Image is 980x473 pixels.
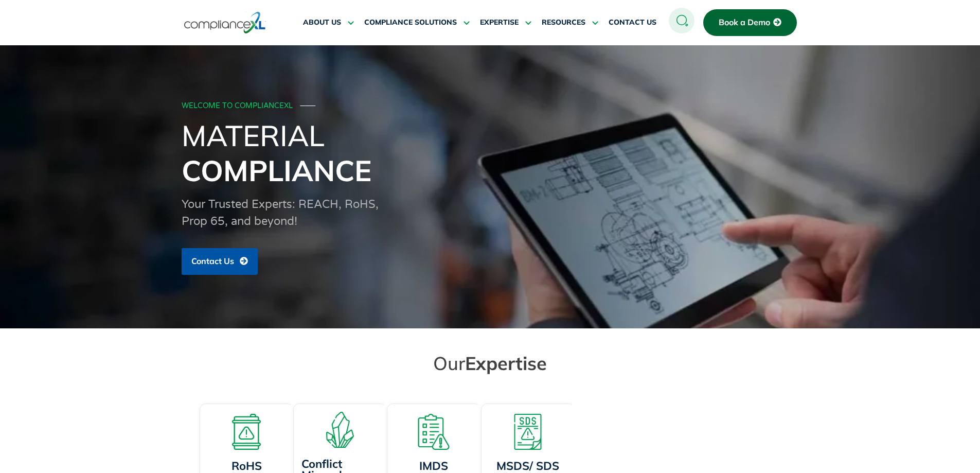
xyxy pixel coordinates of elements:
a: MSDS/ SDS [496,459,559,473]
span: ABOUT US [303,18,341,27]
img: A list board with a warning [416,414,452,450]
a: RESOURCES [542,10,598,35]
h2: Our [202,352,778,375]
span: Expertise [465,352,547,375]
img: logo-one.svg [184,11,266,34]
a: Contact Us [182,248,258,275]
span: Compliance [182,152,371,188]
div: WELCOME TO COMPLIANCEXL [182,102,796,111]
a: RoHS [231,459,261,473]
h1: Material [182,118,799,188]
a: CONTACT US [609,10,656,35]
img: A representation of minerals [322,412,358,448]
img: A board with a warning sign [228,414,264,450]
span: CONTACT US [609,18,656,27]
span: Your Trusted Experts: REACH, RoHS, Prop 65, and beyond! [182,198,379,228]
a: Book a Demo [703,9,797,36]
span: RESOURCES [542,18,585,27]
img: A warning board with SDS displaying [510,414,546,450]
a: COMPLIANCE SOLUTIONS [364,10,470,35]
a: EXPERTISE [480,10,531,35]
a: ABOUT US [303,10,354,35]
span: Contact Us [191,257,234,266]
a: IMDS [419,459,448,473]
span: EXPERTISE [480,18,519,27]
span: Book a Demo [719,18,770,27]
span: COMPLIANCE SOLUTIONS [364,18,457,27]
span: ─── [300,101,316,110]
